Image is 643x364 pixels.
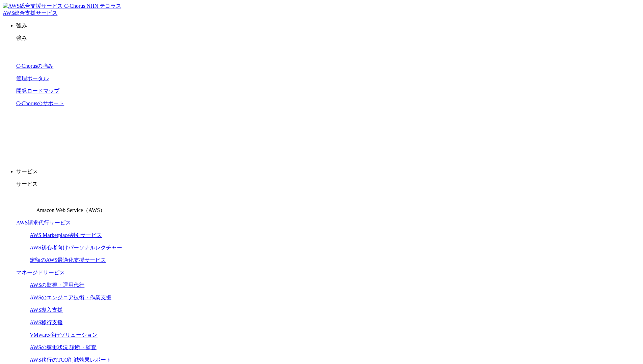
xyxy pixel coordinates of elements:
a: AWS総合支援サービス C-Chorus NHN テコラスAWS総合支援サービス [3,3,121,16]
p: 強み [16,22,640,29]
img: Amazon Web Service（AWS） [16,193,35,212]
p: サービス [16,168,640,175]
a: AWS Marketplace割引サービス [30,232,102,238]
a: AWS移行のTCO削減効果レポート [30,357,111,363]
a: マネージドサービス [16,270,65,275]
img: AWS総合支援サービス C-Chorus [3,3,85,10]
a: AWS移行支援 [30,320,63,325]
a: C-Chorusの強み [16,63,53,69]
a: 資料を請求する [216,129,325,146]
a: AWSの監視・運用代行 [30,282,84,288]
span: Amazon Web Service（AWS） [36,207,105,213]
p: サービス [16,181,640,188]
a: C-Chorusのサポート [16,100,64,106]
a: AWS導入支援 [30,307,63,313]
p: 強み [16,35,640,42]
a: 開発ロードマップ [16,88,59,94]
a: AWSの稼働状況 診断・監査 [30,344,97,350]
a: AWS請求代行サービス [16,220,71,225]
a: VMware移行ソリューション [30,332,98,338]
a: まずは相談する [332,129,440,146]
a: 定額のAWS最適化支援サービス [30,257,106,263]
a: 管理ポータル [16,75,49,81]
a: AWS初心者向けパーソナルレクチャー [30,245,122,250]
a: AWSのエンジニア技術・作業支援 [30,295,111,300]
